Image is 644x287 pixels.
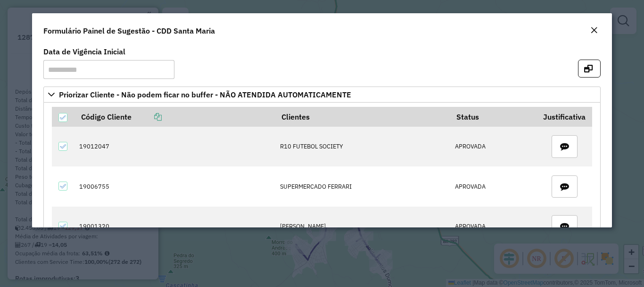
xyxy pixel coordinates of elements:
[43,25,215,36] h4: Formulário Painel de Sugestão - CDD Santa Maria
[74,166,275,206] td: 19006755
[537,107,592,127] th: Justificativa
[587,25,601,37] button: Close
[74,107,275,127] th: Código Cliente
[59,91,351,98] span: Priorizar Cliente - Não podem ficar no buffer - NÃO ATENDIDA AUTOMATICAMENTE
[275,127,450,166] td: R10 FUTEBOL SOCIETY
[450,166,537,206] td: APROVADA
[275,207,450,246] td: [PERSON_NAME]
[590,26,598,34] em: Fechar
[43,87,600,103] a: Priorizar Cliente - Não podem ficar no buffer - NÃO ATENDIDA AUTOMATICAMENTE
[74,207,275,246] td: 19001320
[74,127,275,166] td: 19012047
[43,46,125,57] label: Data de Vigência Inicial
[275,107,450,127] th: Clientes
[275,166,450,206] td: SUPERMERCADO FERRARI
[578,63,601,72] hb-button: Abrir em nova aba
[450,107,537,127] th: Status
[450,207,537,246] td: APROVADA
[132,112,162,122] a: Copiar
[450,127,537,166] td: APROVADA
